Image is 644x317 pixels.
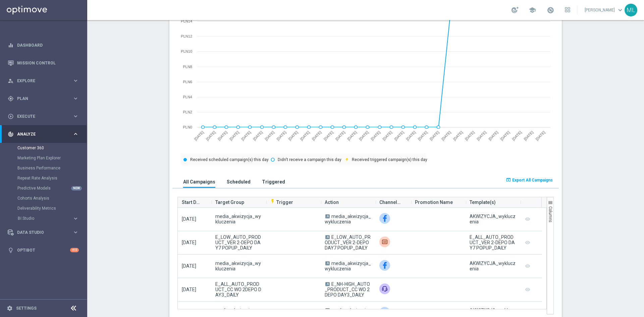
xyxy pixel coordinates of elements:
text: PLN0 [183,125,192,129]
div: Plan [8,96,72,102]
span: Target Group [215,196,244,209]
div: Data Studio [8,229,72,235]
i: keyboard_arrow_right [72,229,79,235]
button: All Campaigns [181,175,217,188]
span: [DATE] [182,287,196,292]
span: Template(s) [470,196,496,209]
text: [DATE] [393,130,405,141]
span: Trigger [270,200,293,205]
text: [DATE] [335,130,346,141]
i: person_search [8,78,14,84]
div: BI Studio keyboard_arrow_right [17,216,79,221]
div: Facebook Custom Audience [379,260,390,271]
a: Cohorts Analysis [17,196,70,201]
a: Optibot [17,241,70,259]
button: Data Studio keyboard_arrow_right [7,230,79,235]
span: E_NH-HIGH_AUTO_PRODUCT_CC WO 2DEPO DAY3_DAILY [325,281,370,298]
span: Analyze [17,132,72,136]
i: open_in_browser [506,177,511,182]
a: [PERSON_NAME]keyboard_arrow_down [584,5,625,15]
div: Optibot [8,241,79,259]
span: Execute [17,114,72,118]
div: Mission Control [8,54,79,72]
div: Dashboard [8,36,79,54]
i: settings [7,305,13,311]
div: AKWIZYCJA_wykluczenia [470,214,516,224]
div: Customer 360 [17,143,87,153]
a: Customer 360 [17,145,70,151]
span: media_akwizycja_wykluczenia [325,214,371,224]
i: keyboard_arrow_right [72,131,79,137]
button: equalizer Dashboard [7,43,79,48]
i: lightbulb [8,247,14,253]
i: keyboard_arrow_right [72,95,79,102]
text: PLN10 [181,49,192,53]
i: keyboard_arrow_right [72,215,79,222]
text: PLN2 [183,110,192,114]
i: gps_fixed [8,96,14,102]
button: track_changes Analyze keyboard_arrow_right [7,131,79,137]
span: media_akwizycja_wykluczenia [325,261,371,271]
span: Plan [17,97,72,101]
text: [DATE] [299,130,310,141]
text: [DATE] [358,130,369,141]
text: [DATE] [382,130,393,141]
a: Dashboard [17,36,79,54]
span: Channel(s) [379,196,401,209]
text: [DATE] [499,130,511,141]
i: equalizer [8,42,14,48]
text: Received triggered campaign(s) this day [352,157,427,162]
button: Triggered [260,175,287,188]
div: Facebook Custom Audience [379,213,390,224]
a: Deliverability Metrics [17,206,70,211]
text: [DATE] [276,130,287,141]
text: [DATE] [240,130,252,141]
i: flash_on [270,199,275,204]
a: Predictive Models [17,186,70,191]
img: Call center [379,283,390,294]
text: [DATE] [405,130,416,141]
h3: All Campaigns [183,179,215,185]
text: [DATE] [264,130,275,141]
text: PLN8 [183,65,192,69]
div: BI Studio [18,216,72,220]
text: Received scheduled campaign(s) this day [190,157,269,162]
text: PLN14 [181,19,192,23]
div: +10 [70,248,79,252]
text: Didn't receive a campaign this day [278,157,341,162]
div: Predictive Models [17,183,87,193]
div: Execute [8,113,72,119]
h3: Scheduled [227,179,251,185]
text: [DATE] [194,130,205,141]
a: Repeat Rate Analysis [17,175,70,181]
div: Cohorts Analysis [17,193,87,203]
text: [DATE] [252,130,263,141]
text: [DATE] [511,130,522,141]
div: NEW [71,186,82,191]
span: A [325,214,330,218]
span: media_akwizycja_wykluczenia [215,214,262,224]
span: BI Studio [18,216,66,220]
span: keyboard_arrow_down [616,6,624,14]
a: Marketing Plan Explorer [17,155,70,161]
a: Business Performance [17,165,70,171]
i: play_circle_outline [8,113,14,119]
span: A [325,235,330,239]
div: gps_fixed Plan keyboard_arrow_right [7,96,79,101]
i: keyboard_arrow_right [72,113,79,119]
div: Repeat Rate Analysis [17,173,87,183]
div: ML [625,4,637,16]
text: [DATE] [287,130,299,141]
span: A [325,308,330,312]
text: [DATE] [323,130,334,141]
button: Mission Control [7,60,79,66]
span: [DATE] [182,216,196,222]
span: E_LOW_AUTO_PRODUCT_VER 2-DEPO DAY7 POPUP_DAILY [215,234,262,251]
div: BI Studio [17,213,87,223]
text: PLN6 [183,80,192,84]
a: Mission Control [17,54,79,72]
button: person_search Explore keyboard_arrow_right [7,78,79,84]
text: PLN4 [183,95,192,99]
